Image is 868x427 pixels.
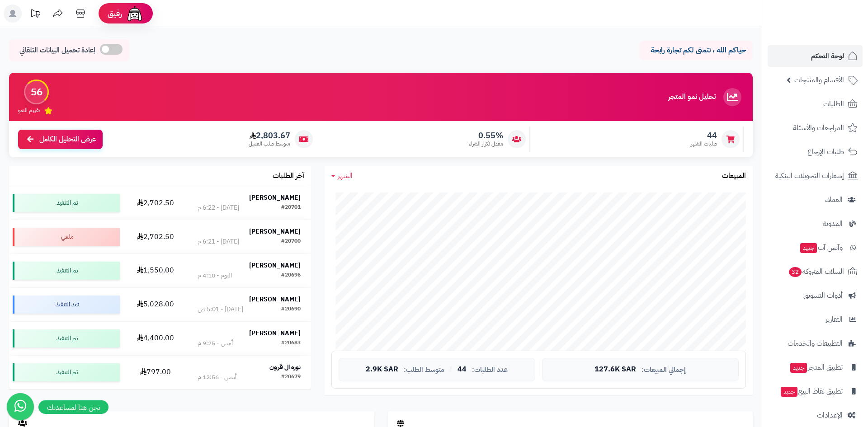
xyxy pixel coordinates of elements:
[646,45,746,56] p: حياكم الله ، نتمنى لكم تجارة رابحة
[794,74,844,86] span: الأقسام والمنتجات
[24,5,47,25] a: تحديثات المنصة
[722,172,746,180] h3: المبيعات
[668,93,716,101] h3: تحليل نمو المتجر
[13,296,120,314] div: قيد التنفيذ
[768,285,863,306] a: أدوات التسويق
[249,261,301,270] strong: [PERSON_NAME]
[13,194,120,212] div: تم التنفيذ
[788,337,843,350] span: التطبيقات والخدمات
[404,366,444,374] span: متوسط الطلب:
[198,339,233,348] div: أمس - 9:25 م
[123,322,187,355] td: 4,400.00
[691,140,717,148] span: طلبات الشهر
[123,288,187,321] td: 5,028.00
[249,328,301,338] strong: [PERSON_NAME]
[768,93,863,115] a: الطلبات
[768,333,863,354] a: التطبيقات والخدمات
[281,271,301,280] div: #20696
[198,271,232,280] div: اليوم - 4:10 م
[825,193,843,206] span: العملاء
[469,140,503,148] span: معدل تكرار الشراء
[823,98,844,110] span: الطلبات
[768,357,863,378] a: تطبيق المتجرجديد
[281,305,301,314] div: #20690
[768,261,863,282] a: السلات المتروكة32
[269,362,301,372] strong: نوره ال قرون
[768,309,863,330] a: التقارير
[768,380,863,402] a: تطبيق نقاط البيعجديد
[273,172,304,180] h3: آخر الطلبات
[331,171,353,181] a: الشهر
[768,189,863,211] a: العملاء
[366,366,398,374] span: 2.9K SAR
[123,356,187,389] td: 797.00
[789,361,843,374] span: تطبيق المتجر
[768,213,863,235] a: المدونة
[249,295,301,304] strong: [PERSON_NAME]
[788,265,844,278] span: السلات المتروكة
[826,313,843,326] span: التقارير
[793,122,844,134] span: المراجعات والأسئلة
[249,131,290,141] span: 2,803.67
[472,366,508,374] span: عدد الطلبات:
[642,366,686,374] span: إجمالي المبيعات:
[19,45,95,56] span: إعادة تحميل البيانات التلقائي
[123,254,187,287] td: 1,550.00
[781,387,797,397] span: جديد
[691,131,717,141] span: 44
[450,366,452,373] span: |
[469,131,503,141] span: 0.55%
[817,409,843,422] span: الإعدادات
[198,237,239,246] div: [DATE] - 6:21 م
[768,117,863,139] a: المراجعات والأسئلة
[123,220,187,253] td: 2,702.50
[13,363,120,381] div: تم التنفيذ
[281,237,301,246] div: #20700
[800,243,817,253] span: جديد
[126,5,144,23] img: ai-face.png
[249,140,290,148] span: متوسط طلب العميل
[108,8,122,19] span: رفيق
[123,186,187,220] td: 2,702.50
[13,228,120,246] div: ملغي
[458,366,467,374] span: 44
[594,366,636,374] span: 127.6K SAR
[281,339,301,348] div: #20683
[13,329,120,347] div: تم التنفيذ
[811,50,844,62] span: لوحة التحكم
[790,363,807,373] span: جديد
[807,145,844,158] span: طلبات الإرجاع
[768,141,863,163] a: طلبات الإرجاع
[198,203,239,212] div: [DATE] - 6:22 م
[281,373,301,382] div: #20679
[338,170,353,181] span: الشهر
[768,45,863,67] a: لوحة التحكم
[13,262,120,280] div: تم التنفيذ
[249,227,301,236] strong: [PERSON_NAME]
[768,165,863,187] a: إشعارات التحويلات البنكية
[799,241,843,254] span: وآتس آب
[18,107,40,114] span: تقييم النمو
[198,305,243,314] div: [DATE] - 5:01 ص
[775,169,844,182] span: إشعارات التحويلات البنكية
[780,385,843,398] span: تطبيق نقاط البيع
[768,237,863,258] a: وآتس آبجديد
[249,193,301,202] strong: [PERSON_NAME]
[789,267,802,277] span: 32
[198,373,236,382] div: أمس - 12:56 م
[281,203,301,212] div: #20701
[768,404,863,426] a: الإعدادات
[823,217,843,230] span: المدونة
[39,134,96,145] span: عرض التحليل الكامل
[803,289,843,302] span: أدوات التسويق
[18,130,103,149] a: عرض التحليل الكامل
